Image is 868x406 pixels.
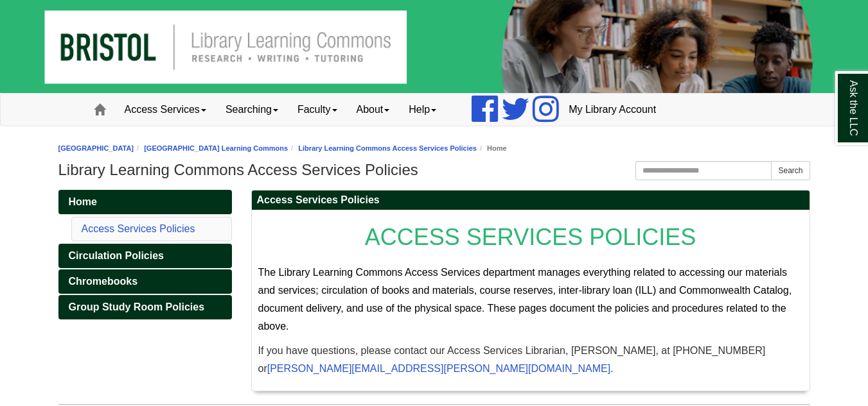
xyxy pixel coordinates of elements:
[58,144,134,152] a: [GEOGRAPHIC_DATA]
[115,94,216,126] a: Access Services
[288,94,347,126] a: Faculty
[216,94,288,126] a: Searching
[347,94,400,126] a: About
[58,295,232,319] a: Group Study Room Policies
[258,345,766,374] span: If you have questions, please contact our Access Services Librarian, [PERSON_NAME], at [PHONE_NUM...
[477,142,507,155] li: Home
[58,190,232,214] a: Home
[771,161,810,180] button: Search
[58,244,232,268] a: Circulation Policies
[298,144,477,152] a: Library Learning Commons Access Services Policies
[58,161,810,179] h1: Library Learning Commons Access Services Policies
[252,190,810,210] h2: Access Services Policies
[258,267,792,332] span: The Library Learning Commons Access Services department manages everything related to accessing o...
[69,276,138,287] span: Chromebooks
[69,301,205,312] span: Group Study Room Policies
[69,250,164,261] span: Circulation Policies
[58,190,232,319] div: Guide Pages
[82,223,195,234] a: Access Services Policies
[267,363,610,374] a: [PERSON_NAME][EMAIL_ADDRESS][PERSON_NAME][DOMAIN_NAME]
[365,224,696,250] span: ACCESS SERVICES POLICIES
[144,144,288,152] a: [GEOGRAPHIC_DATA] Learning Commons
[559,94,666,126] a: My Library Account
[58,142,810,155] nav: breadcrumb
[399,94,446,126] a: Help
[69,196,97,207] span: Home
[58,269,232,294] a: Chromebooks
